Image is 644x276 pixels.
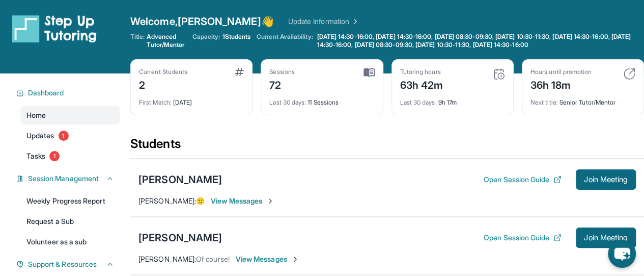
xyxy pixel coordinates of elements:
span: Current Availability: [257,33,313,49]
a: Request a Sub [20,212,120,231]
a: Tasks1 [20,147,120,165]
div: Sessions [269,68,295,76]
a: Home [20,106,120,124]
img: Chevron-Right [266,197,274,205]
span: Join Meeting [584,235,628,241]
button: chat-button [608,240,636,268]
span: Tasks [26,151,45,161]
a: Updates1 [20,127,120,145]
img: Chevron Right [349,16,359,27]
span: [PERSON_NAME] : [138,196,196,205]
div: 63h 42m [400,76,443,92]
div: 11 Sessions [269,92,374,107]
div: 36h 18m [530,76,592,92]
span: Last 30 days : [269,98,306,106]
div: [DATE] [139,92,244,107]
button: Join Meeting [576,228,636,248]
span: Advanced Tutor/Mentor [147,33,186,49]
span: 1 [59,131,69,141]
span: Support & Resources [28,259,97,269]
a: Weekly Progress Report [20,192,120,210]
span: [PERSON_NAME] : [138,255,196,263]
img: Chevron-Right [291,255,299,263]
img: card [493,68,505,80]
img: logo [12,14,97,43]
button: Dashboard [24,88,114,98]
div: 2 [139,76,187,92]
span: 1 Students [222,33,250,41]
span: [DATE] 14:30-16:00, [DATE] 14:30-16:00, [DATE] 08:30-09:30, [DATE] 10:30-11:30, [DATE] 14:30-16:0... [317,33,642,49]
span: Next title : [530,98,558,106]
span: View Messages [211,196,274,206]
span: Title: [130,33,145,49]
span: Join Meeting [584,177,628,183]
a: [DATE] 14:30-16:00, [DATE] 14:30-16:00, [DATE] 08:30-09:30, [DATE] 10:30-11:30, [DATE] 14:30-16:0... [315,33,644,49]
span: Last 30 days : [400,98,437,106]
div: 9h 17m [400,92,505,107]
span: Session Management [28,173,99,184]
span: Capacity: [192,33,220,41]
div: 72 [269,76,295,92]
div: [PERSON_NAME] [138,231,222,245]
span: Updates [26,131,54,141]
img: card [363,68,375,77]
div: Senior Tutor/Mentor [530,92,635,107]
button: Session Management [24,173,114,184]
div: Tutoring hours [400,68,443,76]
div: Current Students [139,68,187,76]
a: Update Information [288,16,359,27]
a: Volunteer as a sub [20,233,120,251]
button: Open Session Guide [484,174,562,185]
div: [PERSON_NAME] [138,172,222,187]
span: 🙂 [196,196,205,205]
div: Students [130,136,644,158]
button: Support & Resources [24,259,114,269]
img: card [623,68,635,80]
div: Hours until promotion [530,68,592,76]
img: card [235,68,244,76]
button: Join Meeting [576,169,636,190]
span: View Messages [236,254,299,264]
span: Of course! [196,255,230,263]
span: First Match : [139,98,172,106]
span: Home [26,110,46,120]
span: 1 [49,151,60,161]
span: Dashboard [28,88,64,98]
span: Welcome, [PERSON_NAME] 👋 [130,14,274,29]
button: Open Session Guide [484,233,562,243]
